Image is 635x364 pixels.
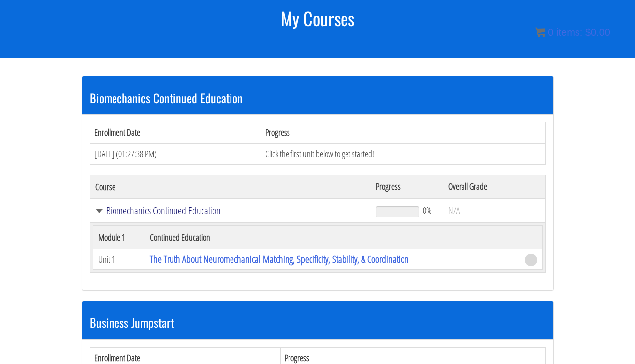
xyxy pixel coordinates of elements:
[90,143,261,165] td: [DATE] (01:27:38 PM)
[371,175,443,199] th: Progress
[90,316,546,329] h3: Business Jumpstart
[423,205,432,216] span: 0%
[95,206,366,216] a: Biomechanics Continued Education
[585,27,610,38] bdi: 0.00
[93,226,145,249] th: Module 1
[261,143,545,165] td: Click the first unit below to get started!
[443,199,545,223] td: N/A
[261,122,545,143] th: Progress
[150,252,409,266] a: The Truth About Neuromechanical Matching, Specificity, Stability, & Coordination
[90,122,261,143] th: Enrollment Date
[93,249,145,270] td: Unit 1
[90,91,546,104] h3: Biomechanics Continued Education
[90,175,371,199] th: Course
[548,27,553,38] span: 0
[585,27,591,38] span: $
[556,27,582,38] span: items:
[535,27,545,37] img: icon11.png
[145,226,520,249] th: Continued Education
[535,27,610,38] a: 0 items: $0.00
[443,175,545,199] th: Overall Grade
